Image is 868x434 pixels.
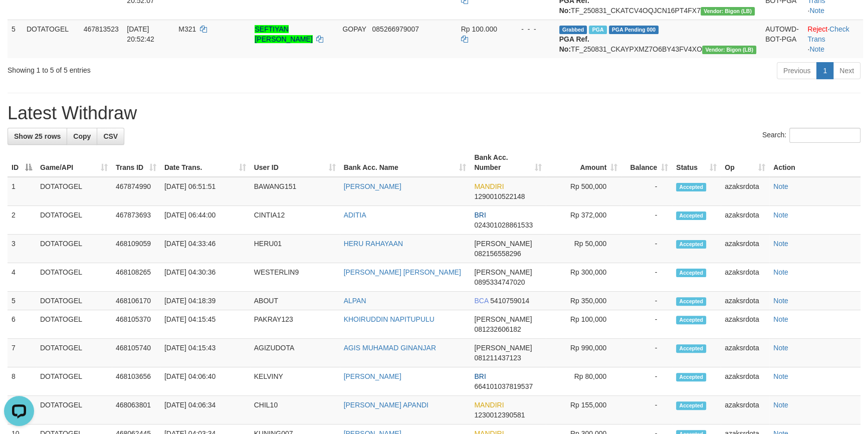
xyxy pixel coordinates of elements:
span: BRI [474,211,486,219]
span: 467813523 [84,25,119,33]
td: WESTERLIN9 [250,263,340,292]
a: Note [809,45,824,53]
td: 468109059 [112,235,160,263]
a: ADITIA [344,211,366,219]
span: Vendor URL: https://dashboard.q2checkout.com/secure [701,7,755,16]
span: Copy 0895334747020 to clipboard [474,278,525,286]
td: 467874990 [112,177,160,206]
th: Bank Acc. Name: activate to sort column ascending [340,148,471,177]
a: Show 25 rows [8,128,67,145]
a: CSV [97,128,124,145]
span: Accepted [676,344,706,353]
span: PGA Pending [609,26,659,34]
td: azaksrdota [721,263,769,292]
td: Rp 350,000 [546,292,621,310]
a: [PERSON_NAME] APANDI [344,401,428,409]
a: HERU RAHAYAAN [344,240,403,248]
td: azaksrdota [721,339,769,367]
td: DOTATOGEL [36,367,112,396]
span: Copy 085266979007 to clipboard [372,25,418,33]
span: [PERSON_NAME] [474,240,532,248]
span: Vendor URL: https://dashboard.q2checkout.com/secure [702,46,756,54]
th: Date Trans.: activate to sort column ascending [160,148,250,177]
td: · · [803,20,863,58]
td: Rp 50,000 [546,235,621,263]
th: Action [769,148,860,177]
span: MANDIRI [474,182,504,190]
a: Note [773,297,788,305]
td: 5 [8,20,23,58]
td: [DATE] 04:15:43 [160,339,250,367]
td: DOTATOGEL [36,310,112,339]
td: DOTATOGEL [36,206,112,235]
td: Rp 300,000 [546,263,621,292]
label: Search: [762,128,860,143]
span: Grabbed [559,26,587,34]
div: Showing 1 to 5 of 5 entries [8,61,354,75]
span: Copy 024301028861533 to clipboard [474,221,533,229]
span: Accepted [676,316,706,324]
span: [PERSON_NAME] [474,268,532,276]
a: Reject [807,25,827,33]
td: 3 [8,235,36,263]
h1: Latest Withdraw [8,103,860,123]
td: DOTATOGEL [36,339,112,367]
a: [PERSON_NAME] [PERSON_NAME] [344,268,461,276]
span: Rp 100.000 [461,25,497,33]
a: Check Trans [807,25,849,43]
span: Copy 1230012390581 to clipboard [474,411,525,419]
th: User ID: activate to sort column ascending [250,148,340,177]
td: 468063801 [112,396,160,424]
td: Rp 990,000 [546,339,621,367]
span: Accepted [676,211,706,220]
span: Marked by azaksrdota [589,26,606,34]
td: [DATE] 04:06:40 [160,367,250,396]
span: Accepted [676,269,706,277]
td: [DATE] 04:18:39 [160,292,250,310]
td: azaksrdota [721,367,769,396]
td: Rp 155,000 [546,396,621,424]
td: 468105370 [112,310,160,339]
td: PAKRAY123 [250,310,340,339]
a: Previous [777,62,817,79]
a: AGIS MUHAMAD GINANJAR [344,344,436,352]
a: Note [773,268,788,276]
td: [DATE] 04:06:34 [160,396,250,424]
a: Note [773,182,788,190]
a: Note [773,240,788,248]
span: Copy 664101037819537 to clipboard [474,382,533,390]
span: BCA [474,297,488,305]
td: Rp 80,000 [546,367,621,396]
td: azaksrdota [721,396,769,424]
div: - - - [513,24,551,34]
span: Copy 081211437123 to clipboard [474,354,521,362]
a: Next [833,62,860,79]
td: HERU01 [250,235,340,263]
td: 2 [8,206,36,235]
td: AUTOWD-BOT-PGA [761,20,803,58]
td: - [621,177,672,206]
a: Note [773,401,788,409]
td: - [621,263,672,292]
td: [DATE] 06:44:00 [160,206,250,235]
td: 468106170 [112,292,160,310]
a: Note [773,344,788,352]
td: 468105740 [112,339,160,367]
td: 5 [8,292,36,310]
th: Amount: activate to sort column ascending [546,148,621,177]
td: 7 [8,339,36,367]
td: [DATE] 04:15:45 [160,310,250,339]
td: - [621,367,672,396]
a: [PERSON_NAME] [344,182,401,190]
span: Accepted [676,183,706,191]
td: BAWANG151 [250,177,340,206]
a: 1 [816,62,833,79]
td: DOTATOGEL [23,20,80,58]
th: Game/API: activate to sort column ascending [36,148,112,177]
span: Copy 5410759014 to clipboard [490,297,529,305]
a: Copy [67,128,97,145]
td: - [621,339,672,367]
th: Status: activate to sort column ascending [672,148,721,177]
input: Search: [789,128,860,143]
span: GOPAY [342,25,366,33]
